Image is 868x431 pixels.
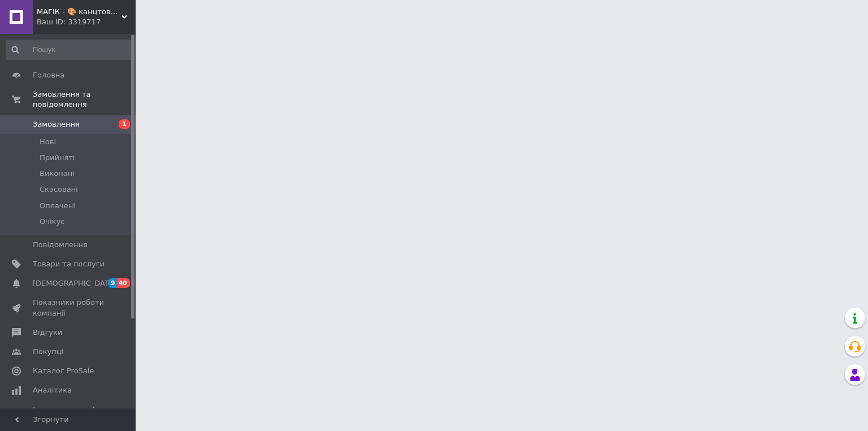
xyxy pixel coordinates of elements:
span: Головна [33,70,64,80]
span: Показники роботи компанії [33,298,105,318]
span: Каталог ProSale [33,366,94,376]
span: Повідомлення [33,240,88,250]
span: 9 [108,278,117,288]
span: 40 [117,278,130,288]
span: Нові [40,137,56,147]
input: Пошук [6,40,133,60]
span: [DEMOGRAPHIC_DATA] [33,278,116,288]
span: Покупці [33,347,63,357]
span: Скасовані [40,184,78,195]
span: Інструменти веб-майстра та SEO [33,405,105,425]
span: Товари та послуги [33,259,105,269]
span: 1 [119,119,130,129]
span: Виконані [40,169,75,179]
span: Замовлення [33,119,80,130]
div: Ваш ID: 3319717 [37,17,136,27]
span: Аналітика [33,385,72,395]
span: Замовлення та повідомлення [33,89,136,110]
span: Відгуки [33,327,62,338]
span: МАГІК - 🎨 канцтовари, іграшки, подарунки 🎨 [37,7,121,17]
span: Прийняті [40,153,75,163]
span: Оплачені [40,201,75,211]
span: Очікує [40,217,64,227]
